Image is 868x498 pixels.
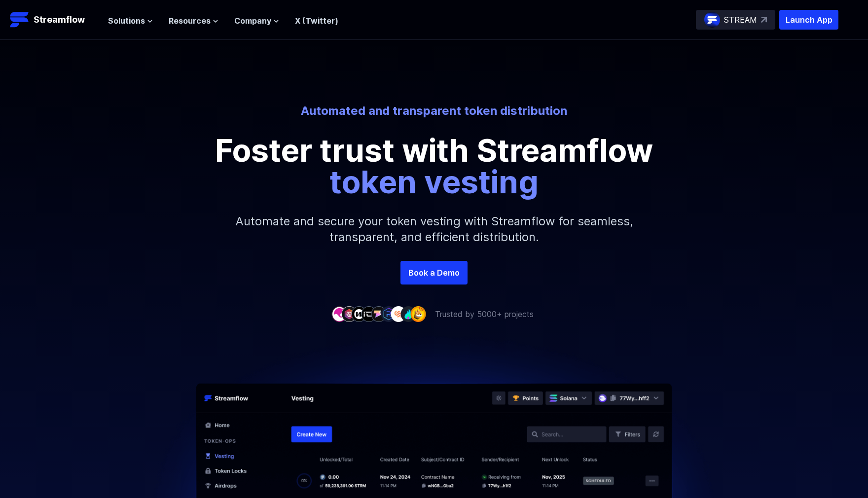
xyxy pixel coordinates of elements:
[108,15,153,27] button: Solutions
[169,15,211,27] span: Resources
[351,306,367,321] img: company-3
[108,15,145,27] span: Solutions
[212,135,656,198] p: Foster trust with Streamflow
[696,10,775,30] a: STREAM
[779,10,838,30] button: Launch App
[341,306,357,321] img: company-2
[410,306,426,321] img: company-9
[34,13,85,27] p: Streamflow
[10,10,98,30] a: Streamflow
[222,198,646,261] p: Automate and secure your token vesting with Streamflow for seamless, transparent, and efficient d...
[724,14,757,26] p: STREAM
[10,10,30,30] img: Streamflow Logo
[329,163,539,201] span: token vesting
[435,308,534,320] p: Trusted by 5000+ projects
[704,12,720,28] img: streamflow-logo-circle.png
[331,306,347,321] img: company-1
[400,261,468,285] a: Book a Demo
[371,306,387,321] img: company-5
[761,17,767,23] img: top-right-arrow.svg
[295,16,338,26] a: X (Twitter)
[234,15,279,27] button: Company
[400,306,416,321] img: company-8
[381,306,397,321] img: company-6
[234,15,271,27] span: Company
[161,103,707,119] p: Automated and transparent token distribution
[391,306,406,321] img: company-7
[361,306,377,321] img: company-4
[169,15,218,27] button: Resources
